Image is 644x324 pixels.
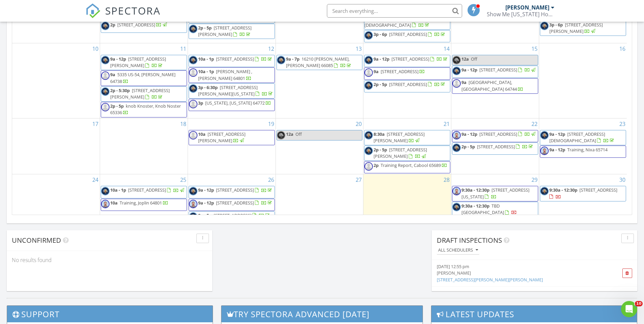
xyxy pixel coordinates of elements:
[198,25,212,31] span: 2p - 5p
[110,71,115,78] span: 9a
[391,56,429,62] span: [STREET_ADDRESS]
[101,71,110,80] img: default-user-f0147aede5fd5fa78ca7ade42f37bd4542148d508eef1c3d3ea960f66861d68b.jpg
[198,200,273,206] a: 9a - 12p [STREET_ADDRESS]
[110,200,168,206] a: 10a Training, Joplin 64801
[479,67,517,73] span: [STREET_ADDRESS]
[540,187,549,195] img: 457113340_122114371652455543_2292472785513355662_n.jpg
[100,118,188,174] td: Go to August 18, 2025
[286,131,293,137] span: 12a
[451,118,539,174] td: Go to August 22, 2025
[277,131,285,139] img: 457113340_122114371652455543_2292472785513355662_n.jpg
[364,31,373,40] img: 457113340_122114371652455543_2292472785513355662_n.jpg
[374,81,446,87] a: 2p - 5p [STREET_ADDRESS]
[437,290,600,297] div: [DATE] 7:34 pm
[179,43,188,54] a: Go to August 11, 2025
[364,9,429,28] span: [STREET_ADDRESS][PERSON_NAME][DEMOGRAPHIC_DATA]
[540,130,626,145] a: 9a - 12p [STREET_ADDRESS][DEMOGRAPHIC_DATA]
[12,43,100,118] td: Go to August 10, 2025
[101,102,187,117] a: 2p - 5p knob Knoster, Knob Noster 65336
[189,130,275,145] a: 10a [STREET_ADDRESS][PERSON_NAME]
[276,174,363,224] td: Go to August 27, 2025
[101,56,110,64] img: 457113340_122114371652455543_2292472785513355662_n.jpg
[7,251,212,269] div: No results found
[374,68,425,74] a: 9a [STREET_ADDRESS]
[267,174,276,185] a: Go to August 26, 2025
[110,87,130,93] span: 2p - 5:30p
[461,56,469,62] span: 12a
[374,31,387,37] span: 3p - 6p
[12,236,61,245] span: Unconfirmed
[110,103,181,115] a: 2p - 5p knob Knoster, Knob Noster 65336
[101,199,187,211] a: 10a Training, Joplin 64801
[452,66,538,78] a: 9a - 12p [STREET_ADDRESS]
[198,131,206,137] span: 10a
[101,186,187,198] a: 10a - 1p [STREET_ADDRESS]
[539,43,627,118] td: Go to August 16, 2025
[364,80,450,92] a: 2p - 5p [STREET_ADDRESS]
[198,212,212,218] span: 2p - 5p
[189,67,275,83] a: 10a - 1p [PERSON_NAME] , [PERSON_NAME] 64801
[549,187,617,199] a: 9:30a - 12:30p [STREET_ADDRESS]
[12,118,100,174] td: Go to August 17, 2025
[364,30,450,42] a: 3p - 6p [STREET_ADDRESS]
[216,56,254,62] span: [STREET_ADDRESS]
[363,174,451,224] td: Go to August 28, 2025
[110,56,166,68] a: 9a - 12p [STREET_ADDRESS][PERSON_NAME]
[198,131,245,144] a: 10a [STREET_ADDRESS][PERSON_NAME]
[198,25,252,37] a: 2p - 5p [STREET_ADDRESS][PERSON_NAME]
[549,22,563,28] span: 3p - 6p
[530,174,539,185] a: Go to August 29, 2025
[540,147,549,155] img: img_2594.jpeg
[354,174,363,185] a: Go to August 27, 2025
[276,118,363,174] td: Go to August 20, 2025
[101,87,110,96] img: 457113340_122114371652455543_2292472785513355662_n.jpg
[374,147,427,159] a: 2p - 5p [STREET_ADDRESS][PERSON_NAME]
[189,84,197,93] img: 457113340_122114371652455543_2292472785513355662_n.jpg
[101,200,110,208] img: img_2594.jpeg
[451,174,539,224] td: Go to August 29, 2025
[374,68,379,74] span: 9a
[198,68,252,81] span: [PERSON_NAME] , [PERSON_NAME] 64801
[277,55,363,70] a: 9a - 7p 16210 [PERSON_NAME], [PERSON_NAME] 66085
[110,71,175,84] span: 5335 US-54, [PERSON_NAME] 64738
[105,3,161,18] span: SPECTORA
[471,56,477,62] span: Off
[189,56,197,64] img: 457113340_122114371652455543_2292472785513355662_n.jpg
[364,81,373,90] img: 457113340_122114371652455543_2292472785513355662_n.jpg
[442,174,451,185] a: Go to August 28, 2025
[461,79,517,92] span: [GEOGRAPHIC_DATA], [GEOGRAPHIC_DATA] 64744
[189,100,197,108] img: default-user-f0147aede5fd5fa78ca7ade42f37bd4542148d508eef1c3d3ea960f66861d68b.jpg
[549,187,577,193] span: 9:30a - 12:30p
[101,103,110,111] img: default-user-f0147aede5fd5fa78ca7ade42f37bd4542148d508eef1c3d3ea960f66861d68b.jpg
[198,212,271,218] a: 2p - 5p [STREET_ADDRESS]
[189,187,197,195] img: 457113340_122114371652455543_2292472785513355662_n.jpg
[452,202,538,217] a: 9:30a - 12:30p TBD [GEOGRAPHIC_DATA]
[452,144,461,152] img: 457113340_122114371652455543_2292472785513355662_n.jpg
[91,118,100,129] a: Go to August 17, 2025
[540,131,549,139] img: 457113340_122114371652455543_2292472785513355662_n.jpg
[267,43,276,54] a: Go to August 12, 2025
[452,203,461,211] img: 457113340_122114371652455543_2292472785513355662_n.jpg
[461,187,529,199] span: [STREET_ADDRESS][US_STATE]
[7,306,213,322] h3: Support
[461,79,467,85] span: 9a
[110,22,168,28] a: 2p [STREET_ADDRESS]
[286,56,300,62] span: 9a - 7p
[189,25,197,33] img: 457113340_122114371652455543_2292472785513355662_n.jpg
[110,87,170,100] span: [STREET_ADDRESS][PERSON_NAME]
[198,56,214,62] span: 10a - 1p
[381,162,441,168] span: Training Report, Cabool 65689
[214,212,252,218] span: [STREET_ADDRESS]
[438,248,478,253] div: All schedulers
[389,31,427,37] span: [STREET_ADDRESS]
[452,143,538,155] a: 2p - 5p [STREET_ADDRESS]
[389,81,427,87] span: [STREET_ADDRESS]
[327,4,462,18] input: Search everything...
[452,186,538,201] a: 9:30a - 12:30p [STREET_ADDRESS][US_STATE]
[198,25,252,37] span: [STREET_ADDRESS][PERSON_NAME]
[364,130,450,145] a: 8:30a [STREET_ADDRESS][PERSON_NAME]
[101,22,110,30] img: 457113340_122114371652455543_2292472785513355662_n.jpg
[452,79,461,88] img: default-user-f0147aede5fd5fa78ca7ade42f37bd4542148d508eef1c3d3ea960f66861d68b.jpg
[452,131,461,139] img: img_2594.jpeg
[374,56,389,62] span: 9a - 12p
